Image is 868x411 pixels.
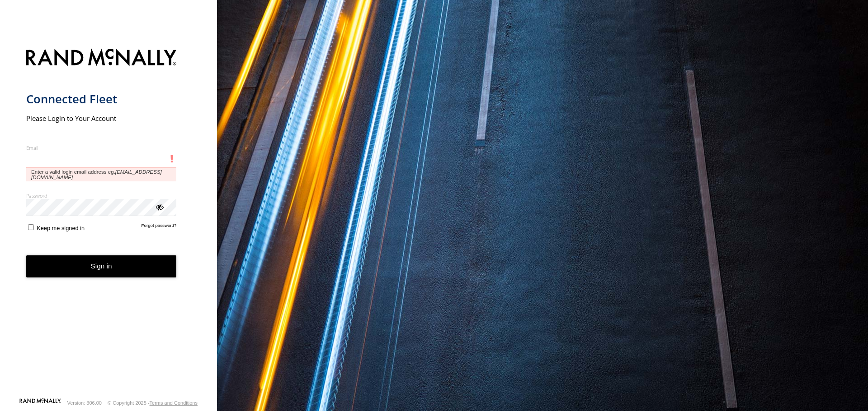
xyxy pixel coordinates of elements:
[37,225,85,231] span: Keep me signed in
[26,43,191,397] form: main
[31,169,162,180] em: [EMAIL_ADDRESS][DOMAIN_NAME]
[67,400,102,406] div: Version: 306.00
[150,400,198,406] a: Terms and Conditions
[26,114,177,123] h2: Please Login to Your Account
[26,192,177,199] label: Password
[108,400,198,406] div: © Copyright 2025 -
[26,92,177,106] h1: Connected Fleet
[26,255,177,277] button: Sign in
[28,224,34,230] input: Keep me signed in
[19,398,61,407] a: Visit our Website
[26,167,177,181] span: Enter a valid login email address eg.
[26,47,177,70] img: Rand McNally
[26,144,177,151] label: Email
[155,202,164,211] div: ViewPassword
[142,223,177,231] a: Forgot password?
